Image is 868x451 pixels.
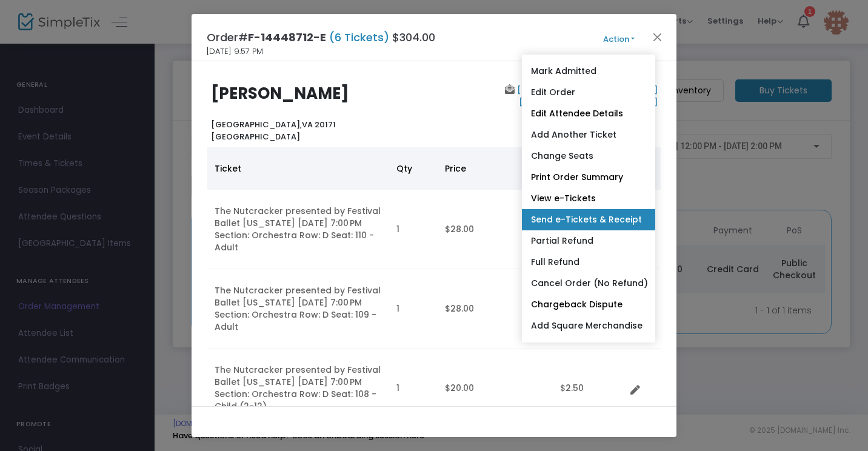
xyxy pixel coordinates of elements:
[207,29,435,45] h4: Order# $304.00
[522,61,655,82] a: Mark Admitted
[438,349,553,428] td: $20.00
[389,269,438,349] td: 1
[211,119,336,142] b: VA 20171 [GEOGRAPHIC_DATA]
[438,269,553,349] td: $28.00
[248,30,326,45] span: F-14448712-E
[211,82,349,104] b: [PERSON_NAME]
[522,230,655,252] a: Partial Refund
[207,349,389,428] td: The Nutcracker presented by Festival Ballet [US_STATE] [DATE] 7:00 PM Section: Orchestra Row: D S...
[211,119,302,130] span: [GEOGRAPHIC_DATA],
[389,349,438,428] td: 1
[522,188,655,209] a: View e-Tickets
[522,103,655,124] a: Edit Attendee Details
[207,269,389,349] td: The Nutcracker presented by Festival Ballet [US_STATE] [DATE] 7:00 PM Section: Orchestra Row: D S...
[583,33,655,46] button: Action
[553,349,626,428] td: $2.50
[389,147,438,190] th: Qty
[522,315,655,336] a: Add Square Merchandise
[522,145,655,167] a: Change Seats
[207,45,263,58] span: [DATE] 9:57 PM
[522,294,655,315] a: Chargeback Dispute
[438,147,553,190] th: Price
[522,209,655,230] a: Send e-Tickets & Receipt
[389,190,438,269] td: 1
[326,30,392,45] span: (6 Tickets)
[522,82,655,103] a: Edit Order
[522,273,655,294] a: Cancel Order (No Refund)
[207,147,389,190] th: Ticket
[438,190,553,269] td: $28.00
[522,252,655,273] a: Full Refund
[522,124,655,145] a: Add Another Ticket
[650,29,666,45] button: Close
[522,167,655,188] a: Print Order Summary
[207,190,389,269] td: The Nutcracker presented by Festival Ballet [US_STATE] [DATE] 7:00 PM Section: Orchestra Row: D S...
